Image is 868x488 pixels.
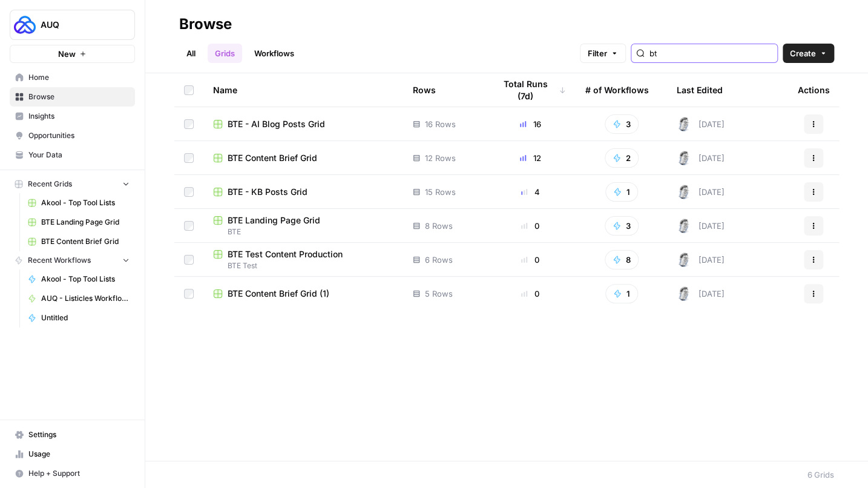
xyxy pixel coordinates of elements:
button: 3 [605,216,639,236]
span: Insights [28,111,130,122]
a: BTE - AI Blog Posts Grid [213,118,393,130]
a: BTE Content Brief Grid [22,232,135,251]
img: 28dbpmxwbe1lgts1kkshuof3rm4g [677,117,691,131]
button: Help + Support [10,464,135,483]
span: Opportunities [28,130,130,141]
a: Opportunities [10,126,135,145]
div: 0 [495,220,566,232]
img: 28dbpmxwbe1lgts1kkshuof3rm4g [677,151,691,165]
img: AUQ Logo [14,14,36,36]
div: # of Workflows [585,73,649,107]
div: Browse [179,15,232,34]
a: AUQ - Listicles Workflow #3 [22,289,135,308]
a: BTE Landing Page Grid [22,213,135,232]
span: Help + Support [28,468,130,479]
a: Akool - Top Tool Lists [22,269,135,289]
a: BTE Content Brief Grid (1) [213,288,393,300]
span: 5 Rows [425,288,453,300]
a: BTE Test Content ProductionBTE Test [213,248,393,271]
a: Usage [10,444,135,464]
span: BTE Content Brief Grid (1) [228,288,329,300]
a: Home [10,68,135,87]
span: BTE Content Brief Grid [41,236,130,247]
a: BTE - KB Posts Grid [213,186,393,198]
a: All [179,44,203,63]
span: BTE Test [213,260,393,271]
span: 12 Rows [425,152,456,164]
input: Search [649,47,772,59]
a: Untitled [22,308,135,328]
span: BTE - AI Blog Posts Grid [228,118,325,130]
a: BTE Content Brief Grid [213,152,393,164]
span: 8 Rows [425,220,453,232]
a: Workflows [247,44,301,63]
span: Usage [28,449,130,460]
div: 4 [495,186,566,198]
span: Filter [588,47,607,59]
button: 8 [605,250,639,269]
img: 28dbpmxwbe1lgts1kkshuof3rm4g [677,252,691,267]
span: 16 Rows [425,118,456,130]
a: Akool - Top Tool Lists [22,193,135,213]
img: 28dbpmxwbe1lgts1kkshuof3rm4g [677,185,691,199]
span: AUQ - Listicles Workflow #3 [41,293,130,304]
button: 1 [605,182,638,202]
div: 0 [495,288,566,300]
span: Create [790,47,816,59]
span: Untitled [41,312,130,323]
button: Create [783,44,834,63]
span: Recent Grids [28,179,72,190]
div: 12 [495,152,566,164]
span: BTE [213,226,393,237]
div: [DATE] [677,151,725,165]
span: Akool - Top Tool Lists [41,274,130,285]
span: Your Data [28,150,130,160]
div: [DATE] [677,117,725,131]
div: [DATE] [677,219,725,233]
a: Settings [10,425,135,444]
div: Actions [798,73,830,107]
button: Recent Grids [10,175,135,193]
div: [DATE] [677,185,725,199]
button: Filter [580,44,626,63]
a: BTE Landing Page GridBTE [213,214,393,237]
span: Home [28,72,130,83]
button: 3 [605,114,639,134]
button: 1 [605,284,638,303]
span: BTE - KB Posts Grid [228,186,307,198]
span: BTE Test Content Production [228,248,343,260]
div: [DATE] [677,252,725,267]
div: 6 Grids [807,469,834,481]
div: [DATE] [677,286,725,301]
div: Rows [413,73,436,107]
div: Name [213,73,393,107]
div: Total Runs (7d) [495,73,566,107]
span: BTE Landing Page Grid [41,217,130,228]
a: Browse [10,87,135,107]
a: Grids [208,44,242,63]
span: BTE Landing Page Grid [228,214,320,226]
img: 28dbpmxwbe1lgts1kkshuof3rm4g [677,219,691,233]
div: 0 [495,254,566,266]
button: Workspace: AUQ [10,10,135,40]
span: Recent Workflows [28,255,91,266]
img: 28dbpmxwbe1lgts1kkshuof3rm4g [677,286,691,301]
button: New [10,45,135,63]
button: Recent Workflows [10,251,135,269]
span: BTE Content Brief Grid [228,152,317,164]
span: New [58,48,76,60]
span: Settings [28,429,130,440]
span: Browse [28,91,130,102]
div: 16 [495,118,566,130]
span: 15 Rows [425,186,456,198]
span: 6 Rows [425,254,453,266]
button: 2 [605,148,639,168]
div: Last Edited [677,73,723,107]
a: Your Data [10,145,135,165]
span: Akool - Top Tool Lists [41,197,130,208]
span: AUQ [41,19,114,31]
a: Insights [10,107,135,126]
